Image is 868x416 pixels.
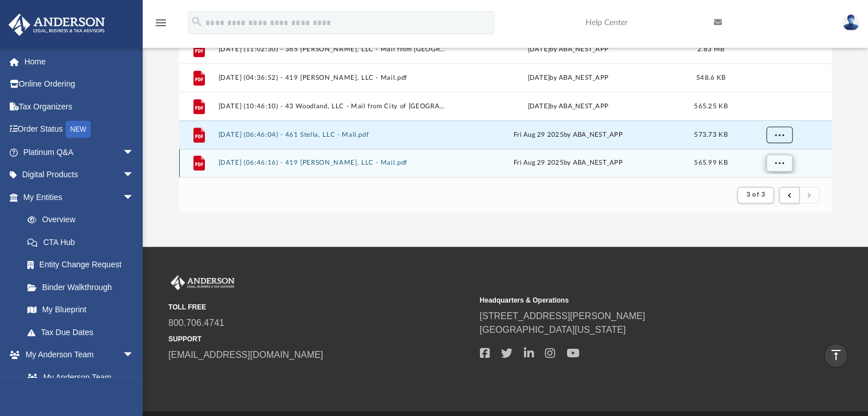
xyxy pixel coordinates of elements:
[824,344,848,368] a: vertical_align_top
[16,276,151,299] a: Binder Walkthrough
[737,187,773,203] button: 3 of 3
[16,209,151,231] a: Overview
[218,74,448,81] button: [DATE] (04:36:52) - 419 [PERSON_NAME], LLC - Mail.pdf
[479,295,782,305] small: Headquarters & Operations
[16,299,146,321] a: My Blueprint
[16,231,151,254] a: CTA Hub
[218,46,448,53] button: [DATE] (11:02:30) - 365 [PERSON_NAME], LLC - Mail from [GEOGRAPHIC_DATA][PERSON_NAME].pdf
[218,103,448,110] button: [DATE] (10:46:10) - 43 Woodland, LLC - Mail from City of [GEOGRAPHIC_DATA]pdf
[168,350,323,360] a: [EMAIL_ADDRESS][DOMAIN_NAME]
[697,46,724,52] span: 2.83 MB
[218,131,448,138] button: [DATE] (06:46:04) - 461 Stella, LLC - Mail.pdf
[168,318,224,328] a: 800.706.4741
[694,103,727,109] span: 565.25 KB
[479,311,645,321] a: [STREET_ADDRESS][PERSON_NAME]
[154,22,168,30] a: menu
[8,118,151,141] a: Order StatusNEW
[16,321,151,344] a: Tax Due Dates
[8,344,146,366] a: My Anderson Teamarrow_drop_down
[453,73,683,83] div: [DATE] by ABA_NEST_APP
[123,344,146,367] span: arrow_drop_down
[8,141,151,164] a: Platinum Q&Aarrow_drop_down
[453,158,683,169] div: Fri Aug 29 2025 by ABA_NEST_APP
[696,75,725,81] span: 548.6 KB
[479,325,625,335] a: [GEOGRAPHIC_DATA][US_STATE]
[694,160,727,166] span: 565.99 KB
[123,164,146,187] span: arrow_drop_down
[218,160,448,167] button: [DATE] (06:46:16) - 419 [PERSON_NAME], LLC - Mail.pdf
[766,155,792,172] button: More options
[123,141,146,164] span: arrow_drop_down
[453,44,683,55] div: [DATE] by ABA_NEST_APP
[8,95,151,118] a: Tax Organizers
[154,16,168,30] i: menu
[8,186,151,209] a: My Entitiesarrow_drop_down
[168,275,237,290] img: Anderson Advisors Platinum Portal
[16,366,140,389] a: My Anderson Team
[829,348,843,362] i: vertical_align_top
[842,14,859,31] img: User Pic
[8,164,151,186] a: Digital Productsarrow_drop_down
[746,191,765,198] span: 3 of 3
[16,254,151,276] a: Entity Change Request
[453,130,683,140] div: Fri Aug 29 2025 by ABA_NEST_APP
[8,50,151,73] a: Home
[191,15,203,28] i: search
[5,14,108,36] img: Anderson Advisors Platinum Portal
[123,186,146,209] span: arrow_drop_down
[66,121,91,138] div: NEW
[694,132,727,138] span: 573.73 KB
[453,101,683,112] div: [DATE] by ABA_NEST_APP
[168,302,471,312] small: TOLL FREE
[766,127,792,144] button: More options
[168,334,471,344] small: SUPPORT
[8,73,151,96] a: Online Ordering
